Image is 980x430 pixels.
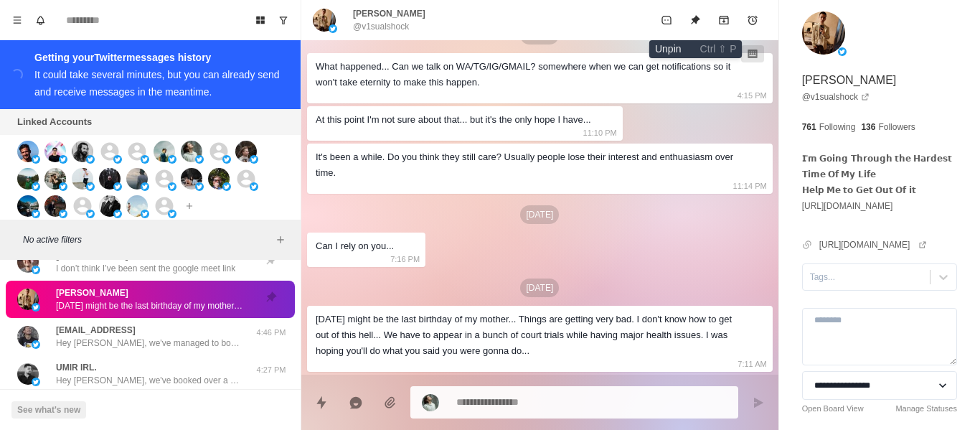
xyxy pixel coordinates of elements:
a: @v1sualshock [802,90,870,103]
img: picture [17,141,39,162]
img: picture [44,195,66,217]
img: picture [313,9,336,32]
button: Add reminder [738,6,767,34]
img: picture [17,363,39,385]
img: picture [32,210,40,218]
img: picture [126,195,148,217]
p: 761 [802,121,816,134]
p: 11:14 PM [733,178,767,194]
p: Followers [878,121,915,134]
img: picture [17,195,39,217]
img: picture [86,210,95,218]
button: Quick replies [307,388,336,417]
p: [DATE] might be the last birthday of my mother... Things are getting very bad. I don't know how t... [56,299,242,312]
img: picture [32,182,40,191]
img: picture [422,394,439,411]
a: Open Board View [802,403,864,415]
p: 4:46 PM [253,327,289,339]
button: Menu [6,9,29,32]
img: picture [17,251,39,273]
img: picture [59,182,67,191]
button: See what's new [11,401,86,419]
img: picture [86,155,95,164]
img: picture [32,303,40,312]
img: picture [86,182,95,191]
img: picture [44,168,66,190]
button: Notifications [29,9,52,32]
img: picture [141,182,149,191]
button: Reply with AI [341,388,370,417]
div: It's been a while. Do you think they still care? Usually people lose their interest and enthuasia... [316,149,741,181]
img: picture [32,266,40,274]
img: picture [113,155,122,164]
button: Board View [249,9,272,32]
button: Add media [376,388,405,417]
img: picture [72,168,93,190]
img: picture [208,168,230,190]
img: picture [17,168,39,190]
div: What happened... Can we talk on WA/TG/IG/GMAIL? somewhere when we can get notifications so it won... [316,59,741,90]
img: picture [126,168,148,190]
p: No active filters [23,233,272,246]
img: picture [168,210,176,218]
p: 136 [861,121,875,134]
p: I don’t think I’ve been sent the google meet link [56,262,235,275]
p: Linked Accounts [17,115,92,129]
img: picture [59,210,67,218]
p: UMIR IRL. [56,361,97,374]
img: picture [235,141,257,162]
button: Send message [744,388,773,417]
img: picture [329,24,337,33]
img: picture [168,182,176,191]
p: 7:11 AM [738,356,766,372]
button: Add filters [272,231,289,248]
img: picture [838,47,847,56]
img: picture [113,182,122,191]
a: [URL][DOMAIN_NAME] [819,238,928,251]
img: picture [32,155,40,164]
img: picture [195,155,204,164]
p: 7:16 PM [390,251,420,267]
img: picture [17,289,39,310]
img: picture [222,155,231,164]
img: picture [154,141,175,162]
button: Archive [710,6,738,34]
img: picture [32,340,40,349]
img: picture [181,168,202,190]
img: picture [195,182,204,191]
div: Can I rely on you... [316,238,394,254]
p: Hey [PERSON_NAME], we've booked over a 1000+ sales calls for our clients throughout the year usin... [56,374,242,387]
img: picture [168,155,176,164]
img: picture [250,155,258,164]
img: picture [32,378,40,386]
img: picture [141,210,149,218]
p: [PERSON_NAME] [802,72,897,89]
p: [PERSON_NAME] [56,286,128,299]
p: @v1sualshock [353,20,409,33]
img: picture [44,141,66,162]
p: 𝗜'𝗺 𝗚𝗼𝗶𝗻𝗴 𝗧𝗵𝗿𝗼𝘂𝗴𝗵 𝘁𝗵𝗲 𝗛𝗮𝗿𝗱𝗲𝘀𝘁 𝗧𝗶𝗺𝗲 𝗢𝗳 𝗠𝘆 𝗟𝗶𝗳𝗲 𝗛𝗲𝗹𝗽 𝗠𝗲 𝘁𝗼 𝗚𝗲𝘁 𝗢𝘂𝘁 𝗢𝗳 𝗶𝘁 [URL][DOMAIN_NAME] [802,151,957,214]
div: It could take several minutes, but you can already send and receive messages in the meantime. [34,69,280,98]
p: 4:15 PM [738,88,767,103]
img: picture [181,141,202,162]
p: [DATE] [520,279,559,297]
button: Unpin [681,6,710,34]
a: Manage Statuses [895,403,957,415]
img: picture [72,141,93,162]
img: picture [250,182,258,191]
div: Getting your Twitter messages history [34,49,283,66]
p: Hey [PERSON_NAME], we've managed to book 1000+ sales calls using AI the past year. We've built ou... [56,337,242,350]
button: Show unread conversations [272,9,295,32]
img: picture [141,155,149,164]
img: picture [222,182,231,191]
p: 4:27 PM [253,364,289,376]
img: picture [59,155,67,164]
p: [DATE] [520,205,559,224]
img: picture [99,195,121,217]
img: picture [17,326,39,347]
img: picture [113,210,122,218]
button: Add account [181,197,198,215]
div: [DATE] might be the last birthday of my mother... Things are getting very bad. I don't know how t... [316,312,741,359]
div: At this point I'm not sure about that... but it's the only hope I have... [316,112,591,128]
button: Mark as unread [652,6,681,34]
